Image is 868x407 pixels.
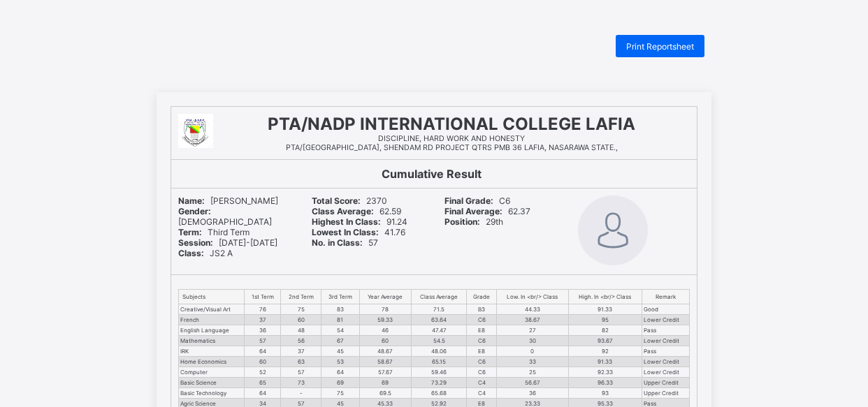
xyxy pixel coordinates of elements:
td: 48.67 [359,346,411,357]
th: 1st Term [244,290,280,304]
td: Good [642,304,689,315]
span: PTA/NADP INTERNATIONAL COLLEGE LAFIA [268,114,635,134]
th: Class Average [412,290,467,304]
td: Basic Science [179,378,245,388]
td: 81 [321,315,359,325]
span: [DEMOGRAPHIC_DATA] [178,206,272,227]
span: [DATE]-[DATE] [178,237,277,248]
td: 60 [281,315,321,325]
td: C6 [467,315,497,325]
b: Final Average: [444,206,502,216]
td: 47.47 [412,325,467,336]
td: 56.67 [497,378,569,388]
td: 93 [568,388,642,399]
td: 75 [321,388,359,399]
td: 64 [244,388,280,399]
td: 30 [497,336,569,346]
td: C6 [467,367,497,378]
td: 73.29 [412,378,467,388]
th: Low. In <br/> Class [497,290,569,304]
td: C4 [467,388,497,399]
b: Session: [178,237,213,248]
td: 45 [321,346,359,357]
span: 62.37 [444,206,530,216]
td: 36 [244,325,280,336]
td: 91.33 [568,357,642,367]
td: IRK [179,346,245,357]
th: 2nd Term [281,290,321,304]
td: Lower Credit [642,315,689,325]
b: Cumulative Result [382,167,482,181]
td: 60 [359,336,411,346]
td: 93.67 [568,336,642,346]
td: 69 [321,378,359,388]
td: 91.33 [568,304,642,315]
td: 57 [281,367,321,378]
td: 83 [321,304,359,315]
td: 92.33 [568,367,642,378]
span: 2370 [312,195,387,206]
td: 75 [281,304,321,315]
span: 29th [444,216,503,227]
td: 56 [281,336,321,346]
th: Subjects [179,290,245,304]
td: Lower Credit [642,336,689,346]
td: Home Economics [179,357,245,367]
span: 91.24 [312,216,407,227]
th: Remark [642,290,689,304]
td: 60 [244,357,280,367]
span: Third Term [178,227,249,237]
td: 96.33 [568,378,642,388]
td: 27 [497,325,569,336]
span: 41.76 [312,227,405,237]
td: C4 [467,378,497,388]
span: C6 [444,195,510,206]
td: 78 [359,304,411,315]
td: 65 [244,378,280,388]
td: 69 [359,378,411,388]
td: 65.68 [412,388,467,399]
b: Class: [178,248,204,258]
td: 57 [244,336,280,346]
span: DISCIPLINE, HARD WORK AND HONESTY [378,134,525,143]
b: Highest In Class: [312,216,381,227]
td: 67 [321,336,359,346]
th: Year Average [359,290,411,304]
b: Final Grade: [444,195,493,206]
b: No. in Class: [312,237,363,248]
th: Grade [467,290,497,304]
td: 25 [497,367,569,378]
span: [PERSON_NAME] [178,195,278,206]
td: 95 [568,315,642,325]
b: Term: [178,227,202,237]
td: 52 [244,367,280,378]
b: Position: [444,216,480,227]
td: 37 [244,315,280,325]
span: JS2 A [178,248,233,258]
b: Lowest In Class: [312,227,379,237]
td: Computer [179,367,245,378]
td: 38.67 [497,315,569,325]
td: C6 [467,357,497,367]
td: 0 [497,346,569,357]
td: Basic Technology [179,388,245,399]
td: 64 [321,367,359,378]
b: Total Score: [312,195,361,206]
span: 62.59 [312,206,401,216]
td: English Language [179,325,245,336]
td: Pass [642,346,689,357]
td: 71.5 [412,304,467,315]
td: 59.33 [359,315,411,325]
td: 48.06 [412,346,467,357]
td: 73 [281,378,321,388]
td: 54 [321,325,359,336]
td: 76 [244,304,280,315]
td: 65.15 [412,357,467,367]
td: Lower Credit [642,367,689,378]
td: 54.5 [412,336,467,346]
td: 82 [568,325,642,336]
td: Creative/Visual Art [179,304,245,315]
td: 33 [497,357,569,367]
td: 37 [281,346,321,357]
span: Print Reportsheet [626,41,694,52]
